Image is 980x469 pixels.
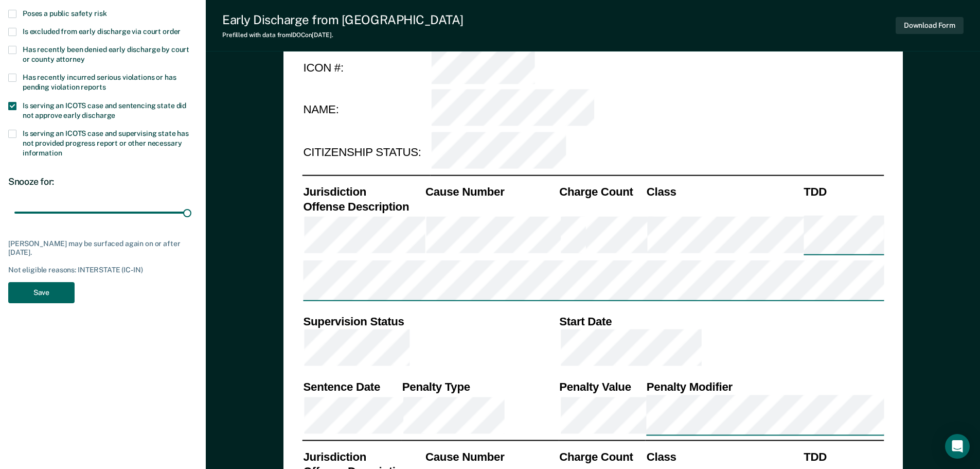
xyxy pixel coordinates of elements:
[896,17,964,34] button: Download Form
[222,31,464,39] div: Prefilled with data from IDOC on [DATE] .
[23,101,186,119] span: Is serving an ICOTS case and sentencing state did not approve early discharge
[645,184,802,199] th: Class
[8,239,198,257] div: [PERSON_NAME] may be surfaced again on or after [DATE].
[302,46,430,89] td: ICON #:
[8,176,198,187] div: Snooze for:
[222,12,464,27] div: Early Discharge from [GEOGRAPHIC_DATA]
[302,184,424,199] th: Jurisdiction
[558,449,646,464] th: Charge Count
[645,449,802,464] th: Class
[302,314,558,329] th: Supervision Status
[302,199,424,214] th: Offense Description
[8,266,198,274] div: Not eligible reasons: INTERSTATE (IC-IN)
[558,379,646,394] th: Penalty Value
[945,434,970,459] div: Open Intercom Messenger
[23,129,189,157] span: Is serving an ICOTS case and supervising state has not provided progress report or other necessar...
[424,184,558,199] th: Cause Number
[558,314,884,329] th: Start Date
[558,184,646,199] th: Charge Count
[645,379,884,394] th: Penalty Modifier
[23,73,176,91] span: Has recently incurred serious violations or has pending violation reports
[302,131,430,173] td: CITIZENSHIP STATUS:
[401,379,558,394] th: Penalty Type
[8,282,75,303] button: Save
[302,89,430,131] td: NAME:
[23,27,181,36] span: Is excluded from early discharge via court order
[424,449,558,464] th: Cause Number
[803,449,884,464] th: TDD
[803,184,884,199] th: TDD
[23,45,189,63] span: Has recently been denied early discharge by court or county attorney
[302,379,401,394] th: Sentence Date
[23,9,106,18] span: Poses a public safety risk
[302,449,424,464] th: Jurisdiction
